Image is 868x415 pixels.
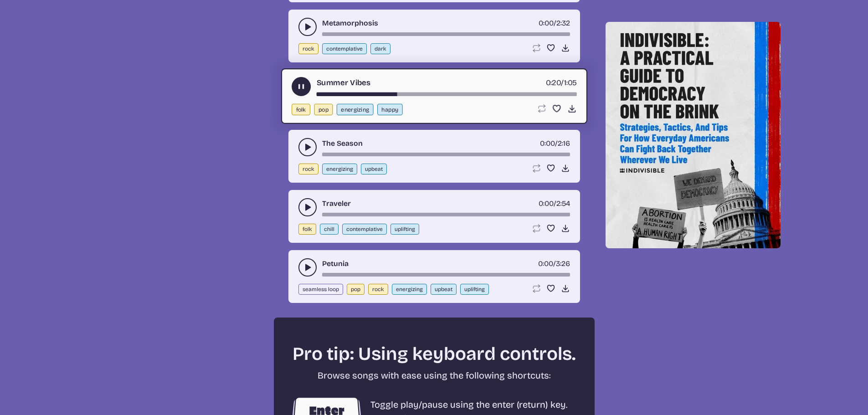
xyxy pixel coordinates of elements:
span: 2:32 [556,19,570,27]
p: Browse songs with ease using the following shortcuts: [290,369,578,382]
div: song-time-bar [322,213,570,216]
a: Metamorphosis [322,18,378,29]
button: Favorite [546,43,555,52]
span: timer [539,199,554,208]
span: 3:26 [556,259,570,268]
button: play-pause toggle [298,138,317,156]
button: play-pause toggle [298,198,317,216]
button: Favorite [546,284,555,293]
a: Summer Vibes [316,77,370,88]
span: timer [539,19,554,27]
button: rock [368,284,388,295]
div: song-time-bar [322,273,570,277]
button: Loop [532,284,541,293]
button: contemplative [322,43,367,54]
button: Favorite [546,164,555,173]
button: Loop [532,164,541,173]
div: song-time-bar [316,92,576,96]
button: play-pause toggle [298,18,317,36]
button: dark [370,43,390,54]
span: timer [540,139,555,148]
div: / [545,77,576,88]
button: energizing [322,164,357,174]
button: upbeat [431,284,457,295]
button: Favorite [552,104,561,113]
button: pop [314,104,333,115]
button: seamless loop [298,284,343,295]
button: Loop [532,224,541,233]
button: chill [320,224,339,235]
a: Petunia [322,258,349,269]
button: folk [298,224,316,235]
div: / [539,18,570,29]
a: The Season [322,138,363,149]
div: / [538,258,570,269]
button: folk [292,104,310,115]
button: happy [377,104,403,115]
button: upbeat [361,164,387,174]
button: rock [298,164,318,174]
button: uplifting [460,284,489,295]
a: Traveler [322,198,351,209]
span: 1:05 [564,78,576,87]
button: Loop [536,104,546,113]
span: timer [545,78,561,87]
button: energizing [336,104,373,115]
span: 2:16 [558,139,570,148]
span: 2:54 [556,199,570,208]
div: / [539,198,570,209]
button: pop [347,284,365,295]
button: Favorite [546,224,555,233]
button: energizing [392,284,427,295]
button: uplifting [390,224,419,235]
img: Help save our democracy! [606,22,781,248]
button: play-pause toggle [292,77,311,96]
button: rock [298,43,318,54]
button: play-pause toggle [298,258,317,277]
div: song-time-bar [322,32,570,36]
div: / [540,138,570,149]
button: Loop [532,43,541,52]
span: timer [538,259,553,268]
h2: Pro tip: Using keyboard controls. [290,343,578,365]
div: song-time-bar [322,153,570,156]
button: contemplative [342,224,387,235]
